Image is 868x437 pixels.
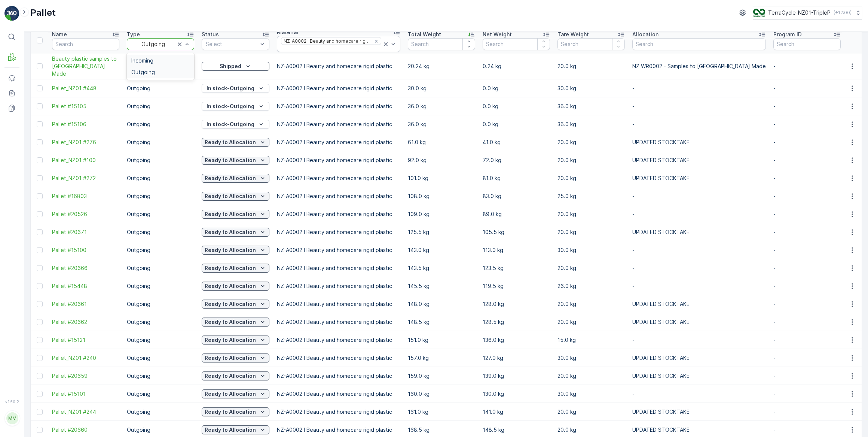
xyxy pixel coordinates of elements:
[52,55,119,78] a: Beauty plastic samples to NZ Made
[557,318,625,326] p: 20.0 kg
[52,318,119,326] span: Pallet #20662
[127,31,140,38] p: Type
[52,408,119,416] span: Pallet_NZ01 #244
[773,139,841,146] p: -
[202,102,269,111] button: In stock-Outgoing
[408,175,475,182] p: 101.0 kg
[4,6,19,21] img: logo
[773,426,841,434] p: -
[629,331,770,349] td: -
[408,121,475,128] p: 36.0 kg
[277,228,400,236] p: NZ-A0002 I Beauty and homecare rigid plastic
[37,139,43,145] div: Toggle Row Selected
[202,31,219,38] p: Status
[127,85,194,92] p: Outgoing
[277,336,400,344] p: NZ-A0002 I Beauty and homecare rigid plastic
[205,246,256,254] p: Ready to Allocation
[207,103,254,110] p: In stock-Outgoing
[773,390,841,398] p: -
[753,6,862,19] button: TerraCycle-NZ01-TripleP(+12:00)
[202,210,269,219] button: Ready to Allocation
[629,241,770,259] td: -
[52,336,119,344] span: Pallet #15121
[483,38,550,50] input: Search
[629,115,770,133] td: -
[557,192,625,200] p: 25.0 kg
[557,354,625,362] p: 30.0 kg
[408,63,475,70] p: 20.24 kg
[408,426,475,434] p: 168.5 kg
[632,63,766,70] p: NZ WR0002 - Samples to [GEOGRAPHIC_DATA] Made
[557,210,625,218] p: 20.0 kg
[557,85,625,92] p: 30.0 kg
[205,390,256,398] p: Ready to Allocation
[205,210,256,218] p: Ready to Allocation
[408,318,475,326] p: 148.5 kg
[6,135,44,142] span: Total Weight :
[6,123,25,129] span: Name :
[413,6,454,15] p: Pallet #20527
[52,175,119,182] span: Pallet_NZ01 #272
[52,85,119,92] a: Pallet_NZ01 #448
[52,390,119,398] a: Pallet #15101
[277,354,400,362] p: NZ-A0002 I Beauty and homecare rigid plastic
[202,246,269,255] button: Ready to Allocation
[202,120,269,129] button: In stock-Outgoing
[277,246,400,254] p: NZ-A0002 I Beauty and homecare rigid plastic
[408,300,475,308] p: 148.0 kg
[277,408,400,416] p: NZ-A0002 I Beauty and homecare rigid plastic
[557,63,625,70] p: 20.0 kg
[6,148,39,154] span: Net Weight :
[127,282,194,290] p: Outgoing
[483,300,550,308] p: 128.0 kg
[42,160,49,166] span: 20
[483,175,550,182] p: 81.0 kg
[773,38,841,50] input: Search
[483,246,550,254] p: 113.0 kg
[483,318,550,326] p: 128.5 kg
[557,139,625,146] p: 20.0 kg
[52,139,119,146] a: Pallet_NZ01 #276
[127,264,194,272] p: Outgoing
[202,282,269,291] button: Ready to Allocation
[52,426,119,434] span: Pallet #20660
[372,38,380,44] div: Remove NZ-A0002 I Beauty and homecare rigid plastic
[408,38,475,50] input: Search
[220,63,241,70] p: Shipped
[127,246,194,254] p: Outgoing
[277,390,400,398] p: NZ-A0002 I Beauty and homecare rigid plastic
[202,174,269,183] button: Ready to Allocation
[408,246,475,254] p: 143.0 kg
[52,121,119,128] span: Pallet #15106
[632,300,766,308] p: UPDATED STOCKTAKE
[127,192,194,200] p: Outgoing
[277,192,400,200] p: NZ-A0002 I Beauty and homecare rigid plastic
[557,157,625,164] p: 20.0 kg
[632,157,766,164] p: UPDATED STOCKTAKE
[205,408,256,416] p: Ready to Allocation
[205,336,256,344] p: Ready to Allocation
[408,282,475,290] p: 145.5 kg
[131,58,153,64] span: Incoming
[37,175,43,181] div: Toggle Row Selected
[277,372,400,380] p: NZ-A0002 I Beauty and homecare rigid plastic
[277,318,400,326] p: NZ-A0002 I Beauty and homecare rigid plastic
[557,246,625,254] p: 30.0 kg
[202,300,269,309] button: Ready to Allocation
[408,372,475,380] p: 159.0 kg
[277,85,400,92] p: NZ-A0002 I Beauty and homecare rigid plastic
[205,264,256,272] p: Ready to Allocation
[127,354,194,362] p: Outgoing
[127,318,194,326] p: Outgoing
[277,103,400,110] p: NZ-A0002 I Beauty and homecare rigid plastic
[834,10,852,16] p: ( +12:00 )
[408,103,475,110] p: 36.0 kg
[205,354,256,362] p: Ready to Allocation
[205,192,256,200] p: Ready to Allocation
[408,228,475,236] p: 125.5 kg
[483,336,550,344] p: 136.0 kg
[277,300,400,308] p: NZ-A0002 I Beauty and homecare rigid plastic
[277,210,400,218] p: NZ-A0002 I Beauty and homecare rigid plastic
[557,336,625,344] p: 15.0 kg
